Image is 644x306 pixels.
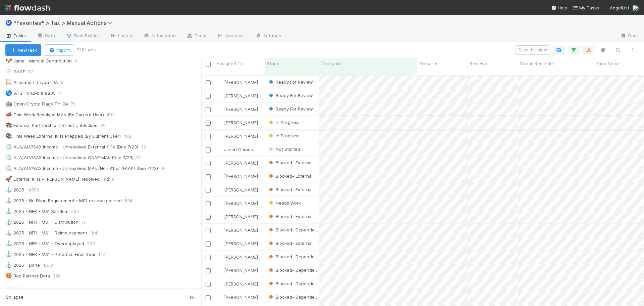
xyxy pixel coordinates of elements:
span: Tasks [5,32,26,39]
img: avatar_37569647-1c78-4889-accf-88c08d42a236.png [632,5,639,11]
img: avatar_e41e7ae5-e7d9-4d8d-9f56-31b0d7a2f4fd.png [218,268,223,273]
div: Blocked- External [268,240,313,247]
span: [PERSON_NAME] [224,93,258,98]
span: Blocked- Dependency [268,267,322,273]
span: 🤖 [5,101,12,106]
span: Blocked- External [268,241,313,246]
img: avatar_66854b90-094e-431f-b713-6ac88429a2b8.png [218,227,223,233]
div: [PERSON_NAME] [217,186,258,193]
div: 2025 - NFR - MS1 - Overdeployed [5,239,84,248]
div: [PERSON_NAME] [217,267,258,274]
span: 📣 [5,112,12,117]
div: Blocked- Dependency [268,294,319,300]
input: Toggle Row Selected [206,282,211,287]
div: 2025 - NFR - MS1 - Potential Final Year [5,250,96,259]
input: Toggle Row Selected [206,188,211,193]
span: [PERSON_NAME] [224,254,258,260]
input: Toggle Row Selected [206,242,211,247]
span: Blocked- Dependency [268,254,322,259]
img: avatar_37569647-1c78-4889-accf-88c08d42a236.png [218,80,223,85]
div: [PERSON_NAME] [217,213,258,220]
span: Flow Builder [66,32,99,39]
span: My Tasks [573,5,599,10]
div: Allocation Driven LPA [5,78,58,87]
div: [PERSON_NAME] [217,119,258,126]
span: [PERSON_NAME] [224,268,258,273]
span: Stage [267,60,279,67]
span: 📚 [5,133,12,139]
span: ⚓ [5,262,12,268]
span: Category [321,60,341,67]
div: In Progress [268,119,300,126]
span: [PERSON_NAME] [224,80,258,85]
span: Stage [5,282,20,296]
span: Not Started [268,146,300,152]
div: [PERSON_NAME] [217,227,258,233]
span: 🌎 [5,90,12,96]
div: Ready For Review [268,92,313,99]
div: Help [551,4,567,11]
input: Toggle Row Selected [206,134,211,139]
img: avatar_711f55b7-5a46-40da-996f-bc93b6b86381.png [218,214,223,219]
span: 73 [71,100,83,108]
a: Flow Builder [60,31,105,42]
span: Status Reminder [520,60,554,67]
span: *Favorites* > Tax > Manual Actions [13,19,116,26]
span: 12 [136,154,148,162]
div: Ready For Review [268,105,313,112]
span: Blocked- External [268,173,313,179]
div: ALA/ALV/SAX Income - Unresolved External K-1s (Due 7/23) [5,143,138,151]
a: Automation [138,31,181,42]
small: 226 tasks [77,47,96,53]
div: 6/13: 1042-s & 8805 [5,89,56,97]
div: 2025 - NFR - MS1 Random [5,207,68,216]
div: External Partnership Interest Unblocked [5,121,98,130]
span: 71 [81,218,92,226]
button: Save this view [516,45,550,55]
div: [PERSON_NAME] [217,79,258,86]
span: 402 [107,111,121,119]
span: Blocked- External [268,187,313,192]
span: 228 [53,272,67,280]
span: ⚓ [5,241,12,246]
span: 5 [61,78,70,87]
span: 39 [141,143,153,151]
img: avatar_de77a991-7322-4664-a63d-98ba485ee9e0.png [218,147,223,152]
span: 144 [98,250,112,259]
span: 223 [87,239,102,248]
div: [PERSON_NAME] [217,173,258,180]
span: [PERSON_NAME] [224,187,258,192]
span: 0 [74,57,84,65]
div: [PERSON_NAME] [217,254,258,260]
img: avatar_d45d11ee-0024-4901-936f-9df0a9cc3b4e.png [218,187,223,192]
div: Bad Partner Data [5,272,50,280]
div: [PERSON_NAME] [217,106,258,113]
div: Junie - Manual Contribution [5,57,72,65]
span: [PERSON_NAME] [224,295,258,300]
a: Analytics [212,31,250,42]
span: [PERSON_NAME] [224,281,258,287]
div: 2025 - NFR - MS1 - Reimbursement [5,229,87,237]
input: Toggle Row Selected [206,147,211,152]
div: [PERSON_NAME] [217,133,258,139]
img: avatar_d45d11ee-0024-4901-936f-9df0a9cc3b4e.png [218,160,223,166]
span: Needs Work [268,200,301,206]
img: avatar_37569647-1c78-4889-accf-88c08d42a236.png [218,106,223,112]
input: Toggle Row Selected [206,255,211,260]
input: Toggle Row Selected [206,228,211,233]
span: ⏲️ [5,165,12,171]
div: ALA/ALV/SAX Income - Unresolved GAAP MAs (Due 7/23) [5,154,133,162]
div: Blocked- External [268,173,313,179]
div: Blocked- Dependency [268,280,319,287]
span: ⚓ [5,198,12,203]
span: Fund Name [596,60,620,67]
div: 2025 [5,186,24,194]
span: Blocked- Dependency [268,294,322,300]
div: [PERSON_NAME] [217,92,258,99]
img: avatar_711f55b7-5a46-40da-996f-bc93b6b86381.png [218,133,223,139]
div: Open Crypto Flags TY' 24 [5,100,68,108]
span: 164 [90,229,104,237]
div: ALA/ALV/SAX Income - Unresolved MAs (Non K1 or GAAP) (Due 7/23) [5,164,158,173]
span: ⏲️ [5,144,12,149]
span: Blocked- External [268,214,313,219]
